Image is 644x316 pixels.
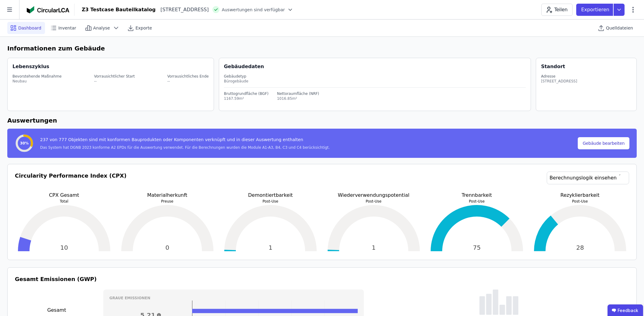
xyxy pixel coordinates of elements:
h3: Gesamt [15,307,98,314]
span: Quelldateien [606,25,633,31]
div: Gebäudetyp [224,74,526,79]
a: Berechnungslogik einsehen [547,172,629,184]
span: Dashboard [18,25,41,31]
p: Demontiertbarkeit [221,192,320,199]
h6: Auswertungen [7,116,637,125]
div: [STREET_ADDRESS] [541,79,577,84]
div: -- [94,79,135,84]
div: Neubau [12,79,62,84]
h3: Circularity Performance Index (CPX) [15,172,126,192]
span: 30% [20,141,29,146]
p: Rezyklierbarkeit [531,192,629,199]
span: Inventar [58,25,76,31]
img: Concular [27,6,69,13]
h3: Gesamt Emissionen (GWP) [15,275,629,283]
img: empty-state [479,290,518,315]
p: Materialherkunft [118,192,217,199]
p: Total [15,199,113,204]
div: Das System hat DGNB 2023 konforme A2 EPDs für die Auswertung verwendet. Für die Berechnungen wurd... [40,145,330,150]
div: Vorrausichtliches Ende [167,74,208,79]
p: Trennbarkeit [428,192,526,199]
button: Gebäude bearbeiten [578,137,629,149]
div: Lebenszyklus [12,63,49,70]
p: CPX Gesamt [15,192,113,199]
div: Z3 Testcase Bauteilkatalog [82,6,156,13]
div: Bruttogrundfläche (BGF) [224,91,269,96]
div: 1016.85m² [277,96,319,101]
h3: Graue Emissionen [109,296,358,300]
span: Auswertungen sind verfügbar [222,7,285,13]
span: Analyse [93,25,110,31]
p: Post-Use [531,199,629,204]
p: Preuse [118,199,217,204]
p: Post-Use [221,199,320,204]
button: Teilen [541,4,573,16]
div: 1167.59m² [224,96,269,101]
div: [STREET_ADDRESS] [156,6,209,13]
div: 237 von 777 Objekten sind mit konformen Bauprodukten oder Komponenten verknüpft und in dieser Aus... [40,137,330,145]
div: Gebäudedaten [224,63,531,70]
p: Exportieren [581,6,611,13]
div: Nettoraumfläche (NRF) [277,91,319,96]
p: Post-Use [325,199,423,204]
div: Vorrausichtlicher Start [94,74,135,79]
div: -- [167,79,208,84]
div: Standort [541,63,565,70]
p: Post-Use [428,199,526,204]
div: Bürogebäude [224,79,526,84]
p: Wiederverwendungspotential [325,192,423,199]
div: Adresse [541,74,577,79]
div: Bevorstehende Maßnahme [12,74,62,79]
span: Exporte [136,25,152,31]
h6: Informationen zum Gebäude [7,44,637,53]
